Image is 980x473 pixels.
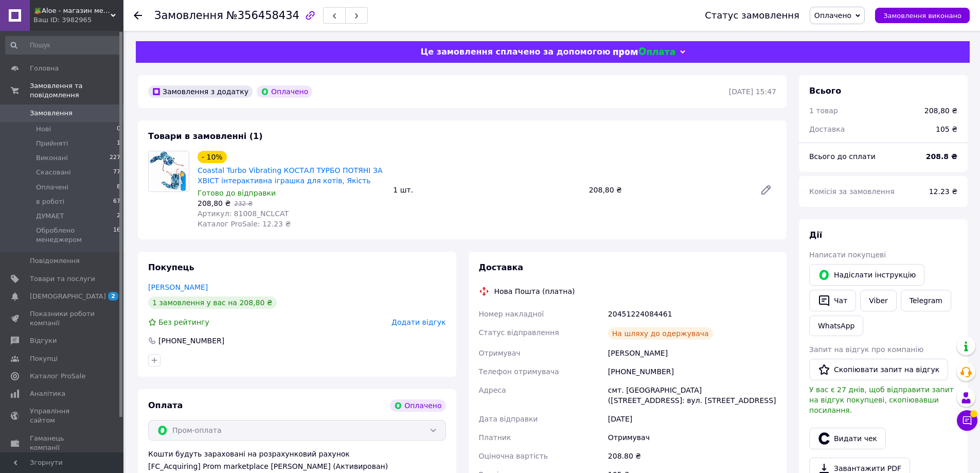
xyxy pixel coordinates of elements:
[957,410,977,431] button: Чат з покупцем
[226,9,299,22] span: №356458434
[36,125,51,134] span: Нові
[36,197,64,206] span: в роботі
[860,290,896,311] a: Viber
[606,428,778,447] div: Отримувач
[30,309,95,328] span: Показники роботи компанії
[608,327,713,340] div: На шляху до одержувача
[30,354,58,363] span: Покупці
[198,166,382,185] a: Coastal Turbo Vibrating КОСТАЛ ТУРБО ПОТЯНІ ЗА ХВІСТ інтерактивна іграшка для котів, Якість
[479,310,544,318] span: Номер накладної
[30,109,73,118] span: Замовлення
[30,407,95,425] span: Управління сайтом
[5,36,121,55] input: Пошук
[479,262,524,272] span: Доставка
[36,226,113,244] span: Оброблено менеджером
[36,212,64,221] span: ДУМАЕТ
[606,447,778,465] div: 208.80 ₴
[479,415,538,423] span: Дата відправки
[492,286,578,296] div: Нова Пошта (платна)
[30,434,95,452] span: Гаманець компанії
[809,345,923,354] span: Запит на відгук про компанію
[729,87,776,96] time: [DATE] 15:47
[33,15,123,25] div: Ваш ID: 3982965
[809,125,845,133] span: Доставка
[814,11,851,20] span: Оплачено
[148,449,446,471] div: Кошти будуть зараховані на розрахунковий рахунок
[158,318,209,326] span: Без рейтингу
[234,200,253,207] span: 232 ₴
[875,8,970,23] button: Замовлення виконано
[148,85,253,98] div: Замовлення з додатку
[30,256,80,266] span: Повідомлення
[809,152,876,161] span: Всього до сплати
[606,410,778,428] div: [DATE]
[198,209,289,218] span: Артикул: 81008_NCLCAT
[113,197,120,206] span: 67
[809,386,954,414] span: У вас є 27 днів, щоб відправити запит на відгук покупцеві, скопіювавши посилання.
[198,220,291,228] span: Каталог ProSale: 12.23 ₴
[148,131,263,141] span: Товари в замовленні (1)
[157,336,225,346] div: [PHONE_NUMBER]
[930,118,964,141] div: 105 ₴
[391,318,446,326] span: Додати відгук
[809,316,863,336] a: WhatsApp
[756,180,776,200] a: Редагувати
[36,168,71,177] span: Скасовані
[108,292,118,301] span: 2
[117,139,120,148] span: 1
[148,262,194,272] span: Покупець
[809,107,838,115] span: 1 товар
[33,6,111,15] span: 🪴Aloe - магазин медичної техніки
[613,47,675,57] img: evopay logo
[390,399,446,412] div: Оплачено
[198,199,230,207] span: 208,80 ₴
[117,183,120,192] span: 8
[705,10,799,21] div: Статус замовлення
[134,10,142,21] div: Повернутися назад
[809,264,924,286] button: Надіслати інструкцію
[420,47,610,57] span: Це замовлення сплачено за допомогою
[30,274,95,284] span: Товари та послуги
[117,125,120,134] span: 0
[149,151,189,191] img: Coastal Turbo Vibrating КОСТАЛ ТУРБО ПОТЯНІ ЗА ХВІСТ інтерактивна іграшка для котів, Якість
[154,9,223,22] span: Замовлення
[198,151,227,163] div: - 10%
[30,81,123,100] span: Замовлення та повідомлення
[148,461,446,471] div: [FC_Acquiring] Prom marketplace [PERSON_NAME] (Активирован)
[36,153,68,163] span: Виконані
[606,362,778,381] div: [PHONE_NUMBER]
[929,187,957,196] span: 12.23 ₴
[479,452,548,460] span: Оціночна вартість
[198,189,276,197] span: Готово до відправки
[809,230,822,240] span: Дії
[36,183,68,192] span: Оплачені
[809,290,856,311] button: Чат
[809,428,886,449] button: Видати чек
[901,290,951,311] a: Telegram
[117,212,120,221] span: 2
[479,349,521,357] span: Отримувач
[30,389,65,398] span: Аналітика
[30,292,106,301] span: [DEMOGRAPHIC_DATA]
[113,226,120,244] span: 16
[924,106,957,116] div: 208,80 ₴
[809,359,948,380] button: Скопіювати запит на відгук
[113,168,120,177] span: 77
[30,336,57,345] span: Відгуки
[585,183,752,197] div: 208,80 ₴
[148,296,277,309] div: 1 замовлення у вас на 208,80 ₴
[479,433,511,442] span: Платник
[110,153,120,163] span: 227
[606,344,778,362] div: [PERSON_NAME]
[36,139,68,148] span: Прийняті
[479,328,559,337] span: Статус відправлення
[809,86,841,96] span: Всього
[389,183,584,197] div: 1 шт.
[148,283,208,291] a: [PERSON_NAME]
[926,152,957,161] b: 208.8 ₴
[606,381,778,410] div: смт. [GEOGRAPHIC_DATA] ([STREET_ADDRESS]: вул. [STREET_ADDRESS]
[606,305,778,323] div: 20451224084461
[30,64,59,73] span: Головна
[809,251,886,259] span: Написати покупцеві
[30,372,85,381] span: Каталог ProSale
